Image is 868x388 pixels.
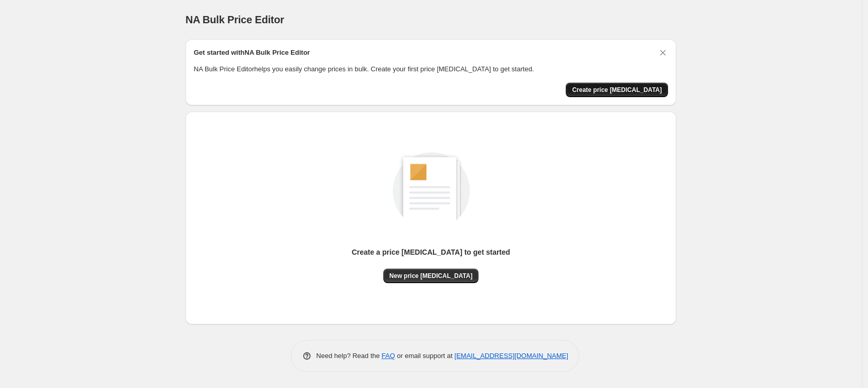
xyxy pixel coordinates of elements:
[395,352,455,360] span: or email support at
[316,352,382,360] span: Need help? Read the
[194,64,668,74] p: NA Bulk Price Editor helps you easily change prices in bulk. Create your first price [MEDICAL_DAT...
[185,14,284,25] span: NA Bulk Price Editor
[572,86,662,94] span: Create price [MEDICAL_DATA]
[566,83,668,97] button: Create price change job
[383,269,479,283] button: New price [MEDICAL_DATA]
[658,48,668,58] button: Dismiss card
[455,352,568,360] a: [EMAIL_ADDRESS][DOMAIN_NAME]
[352,247,510,257] p: Create a price [MEDICAL_DATA] to get started
[390,272,473,280] span: New price [MEDICAL_DATA]
[194,48,310,58] h2: Get started with NA Bulk Price Editor
[382,352,395,360] a: FAQ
